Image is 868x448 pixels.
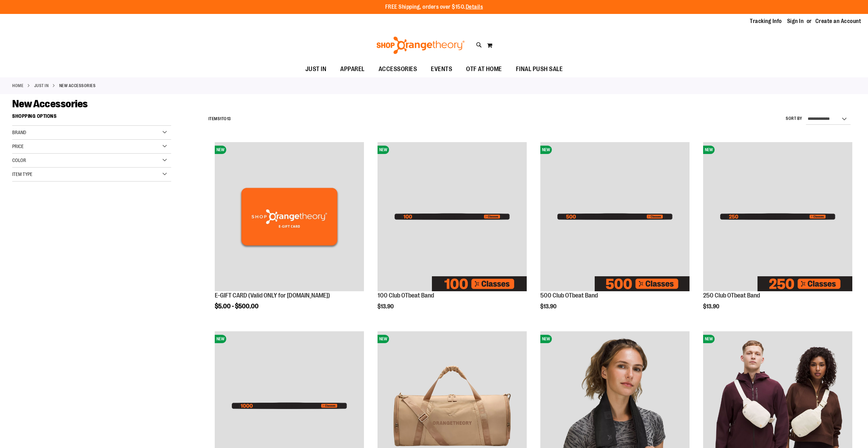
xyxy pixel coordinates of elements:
[424,61,459,77] a: EVENTS
[540,303,557,310] span: $13.90
[215,303,259,310] span: $5.00 - $500.00
[215,142,364,292] a: E-GIFT CARD (Valid ONLY for ShopOrangetheory.com)NEW
[333,61,372,77] a: APPAREL
[385,3,483,11] p: FREE Shipping, orders over $150.
[703,142,852,291] img: Image of 250 Club OTbeat Band
[215,142,364,291] img: E-GIFT CARD (Valid ONLY for ShopOrangetheory.com)
[378,335,389,343] span: NEW
[208,114,231,124] h2: Items to
[298,61,334,77] a: JUST IN
[703,142,852,292] a: Image of 250 Club OTbeat BandNEW
[703,146,715,154] span: NEW
[540,292,598,299] a: 500 Club OTbeat Band
[540,146,552,154] span: NEW
[211,139,367,327] div: product
[703,335,715,343] span: NEW
[215,292,330,299] a: E-GIFT CARD (Valid ONLY for [DOMAIN_NAME])
[374,139,530,324] div: product
[220,116,222,121] span: 1
[12,110,171,126] strong: Shopping Options
[378,146,389,154] span: NEW
[12,83,23,89] a: Home
[378,142,527,291] img: Image of 100 Club OTbeat Band
[12,130,26,135] span: Brand
[215,146,226,154] span: NEW
[787,17,804,25] a: Sign In
[12,157,26,163] span: Color
[59,83,96,89] strong: New Accessories
[34,83,49,89] a: JUST IN
[431,61,452,77] span: EVENTS
[378,142,527,292] a: Image of 100 Club OTbeat BandNEW
[750,17,782,25] a: Tracking Info
[516,61,563,77] span: FINAL PUSH SALE
[466,4,483,10] a: Details
[305,61,327,77] span: JUST IN
[540,142,690,291] img: Image of 500 Club OTbeat Band
[227,116,231,121] span: 13
[378,303,395,310] span: $13.90
[375,37,466,54] img: Shop Orangetheory
[540,142,690,292] a: Image of 500 Club OTbeat BandNEW
[215,335,226,343] span: NEW
[700,139,856,324] div: product
[459,61,509,77] a: OTF AT HOME
[703,303,720,310] span: $13.90
[372,61,424,77] a: ACCESSORIES
[540,335,552,343] span: NEW
[12,98,88,110] span: New Accessories
[12,144,24,149] span: Price
[378,292,434,299] a: 100 Club OTbeat Band
[509,61,570,77] a: FINAL PUSH SALE
[466,61,502,77] span: OTF AT HOME
[537,139,693,324] div: product
[379,61,417,77] span: ACCESSORIES
[703,292,760,299] a: 250 Club OTbeat Band
[340,61,365,77] span: APPAREL
[815,17,861,25] a: Create an Account
[12,171,32,177] span: Item Type
[786,116,802,122] label: Sort By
